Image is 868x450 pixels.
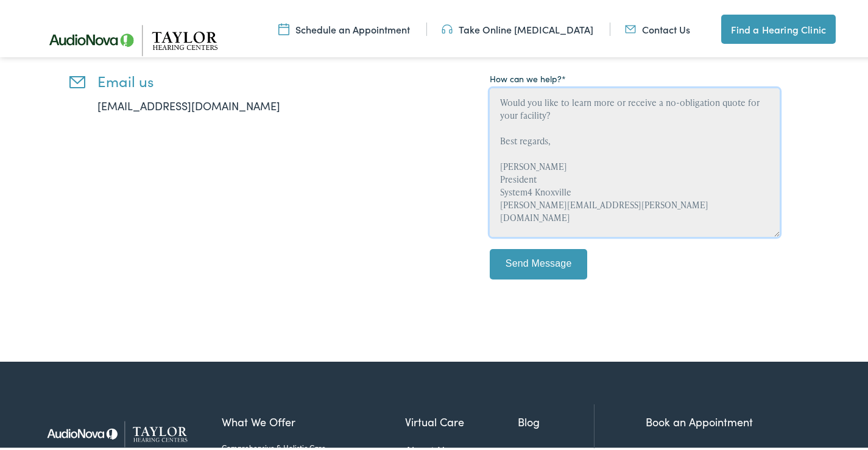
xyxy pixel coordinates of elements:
[490,247,587,277] input: Send Message
[405,411,518,427] a: Virtual Care
[222,411,405,427] a: What We Offer
[97,70,317,88] h3: Email us
[625,20,690,33] a: Contact Us
[646,412,753,427] a: Book an Appointment
[442,20,453,33] img: utility icon
[490,70,566,83] label: How can we help?
[721,12,836,41] a: Find a Hearing Clinic
[97,96,280,111] a: [EMAIL_ADDRESS][DOMAIN_NAME]
[442,20,593,33] a: Take Online [MEDICAL_DATA]
[278,20,410,33] a: Schedule an Appointment
[625,20,636,33] img: utility icon
[518,411,594,427] a: Blog
[278,20,289,33] img: utility icon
